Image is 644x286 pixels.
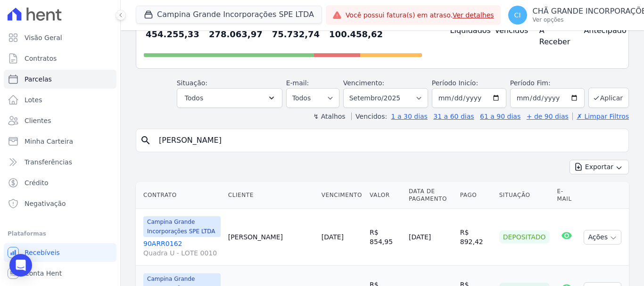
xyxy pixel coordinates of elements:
[495,25,524,36] h4: Vencidos
[570,160,629,174] button: Exportar
[143,248,221,258] span: Quadra U - LOTE 0010
[584,25,613,36] h4: Antecipado
[4,28,116,47] a: Visão Geral
[480,113,520,120] a: 61 a 90 dias
[4,70,116,89] a: Parcelas
[584,230,621,245] button: Ações
[4,132,116,151] a: Minha Carteira
[4,264,116,283] a: Conta Hent
[432,79,478,87] label: Período Inicío:
[4,111,116,130] a: Clientes
[25,54,57,63] span: Contratos
[9,254,32,277] div: Open Intercom Messenger
[25,95,42,105] span: Lotes
[177,79,207,87] label: Situação:
[346,10,494,20] span: Você possui fatura(s) em atraso.
[366,182,405,209] th: Valor
[143,216,221,237] span: Campina Grande Incorporações SPE LTDA
[322,233,344,241] a: [DATE]
[25,178,49,188] span: Crédito
[495,182,553,209] th: Situação
[4,49,116,68] a: Contratos
[153,131,625,150] input: Buscar por nome do lote ou do cliente
[588,88,629,108] button: Aplicar
[4,194,116,213] a: Negativação
[25,248,60,257] span: Recebíveis
[366,209,405,266] td: R$ 854,95
[456,182,495,209] th: Pago
[572,113,629,120] a: ✗ Limpar Filtros
[527,113,569,120] a: + de 90 dias
[499,230,550,244] div: Depositado
[136,6,322,24] button: Campina Grande Incorporações SPE LTDA
[318,182,366,209] th: Vencimento
[539,25,569,48] h4: A Receber
[8,228,113,239] div: Plataformas
[514,12,521,18] span: CI
[25,116,51,125] span: Clientes
[4,90,116,109] a: Lotes
[313,113,345,120] label: ↯ Atalhos
[391,113,428,120] a: 1 a 30 dias
[25,199,66,208] span: Negativação
[25,269,62,278] span: Conta Hent
[450,25,480,36] h4: Liquidados
[4,153,116,172] a: Transferências
[510,78,585,88] label: Período Fim:
[343,79,384,87] label: Vencimento:
[25,157,72,167] span: Transferências
[433,113,474,120] a: 31 a 60 dias
[4,243,116,262] a: Recebíveis
[224,209,318,266] td: [PERSON_NAME]
[25,33,62,42] span: Visão Geral
[177,88,282,108] button: Todos
[4,173,116,192] a: Crédito
[286,79,309,87] label: E-mail:
[140,135,151,146] i: search
[405,182,456,209] th: Data de Pagamento
[143,239,221,258] a: 90ARR0162Quadra U - LOTE 0010
[405,209,456,266] td: [DATE]
[351,113,387,120] label: Vencidos:
[224,182,318,209] th: Cliente
[456,209,495,266] td: R$ 892,42
[185,92,203,104] span: Todos
[25,74,52,84] span: Parcelas
[136,182,224,209] th: Contrato
[25,137,73,146] span: Minha Carteira
[553,182,580,209] th: E-mail
[453,11,494,19] a: Ver detalhes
